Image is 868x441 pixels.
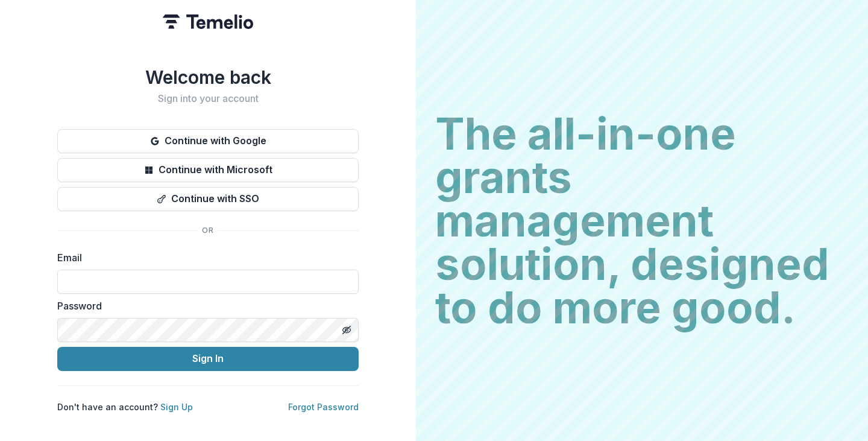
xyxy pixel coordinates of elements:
button: Continue with SSO [57,187,359,211]
button: Toggle password visibility [337,320,356,340]
button: Continue with Google [57,129,359,153]
button: Sign In [57,347,359,371]
p: Don't have an account? [57,401,193,413]
h1: Welcome back [57,66,359,88]
img: Temelio [163,14,253,29]
a: Forgot Password [288,402,359,412]
label: Email [57,250,351,265]
button: Continue with Microsoft [57,158,359,182]
label: Password [57,299,351,313]
a: Sign Up [160,402,193,412]
h2: Sign into your account [57,93,359,104]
